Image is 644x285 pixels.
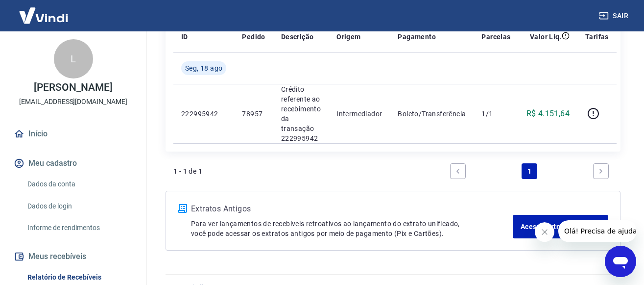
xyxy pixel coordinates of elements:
a: Dados de login [24,196,135,216]
span: Seg, 18 ago [185,63,222,73]
p: Pagamento [398,32,436,42]
img: ícone [178,204,187,213]
span: Olá! Precisa de ajuda? [6,7,82,15]
img: Vindi [12,0,75,30]
div: L [54,39,93,78]
iframe: Botão para abrir a janela de mensagens [605,246,636,277]
p: Descrição [281,32,314,42]
p: 1 - 1 de 1 [173,166,202,176]
a: Previous page [450,163,466,179]
a: Next page [593,163,609,179]
button: Meus recebíveis [12,246,135,267]
a: Acesse Extratos Antigos [513,215,608,238]
p: ID [181,32,188,42]
a: Dados da conta [24,174,135,194]
p: Extratos Antigos [191,203,513,215]
p: Tarifas [585,32,609,42]
iframe: Mensagem da empresa [558,220,636,242]
p: Valor Líq. [530,32,562,42]
iframe: Fechar mensagem [535,222,554,242]
p: Pedido [242,32,265,42]
p: 78957 [242,109,265,119]
a: Informe de rendimentos [24,218,135,238]
p: Crédito referente ao recebimento da transação 222995942 [281,84,321,143]
p: 222995942 [181,109,226,119]
p: Boleto/Transferência [398,109,466,119]
a: Início [12,123,135,145]
p: R$ 4.151,64 [526,108,570,120]
a: Page 1 is your current page [522,163,537,179]
p: 1/1 [481,109,510,119]
p: Origem [336,32,360,42]
p: Intermediador [336,109,382,119]
button: Sair [597,7,632,25]
button: Meu cadastro [12,153,135,174]
p: [PERSON_NAME] [34,82,112,93]
ul: Pagination [446,159,613,183]
p: [EMAIL_ADDRESS][DOMAIN_NAME] [19,97,127,107]
p: Para ver lançamentos de recebíveis retroativos ao lançamento do extrato unificado, você pode aces... [191,219,513,238]
p: Parcelas [481,32,510,42]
